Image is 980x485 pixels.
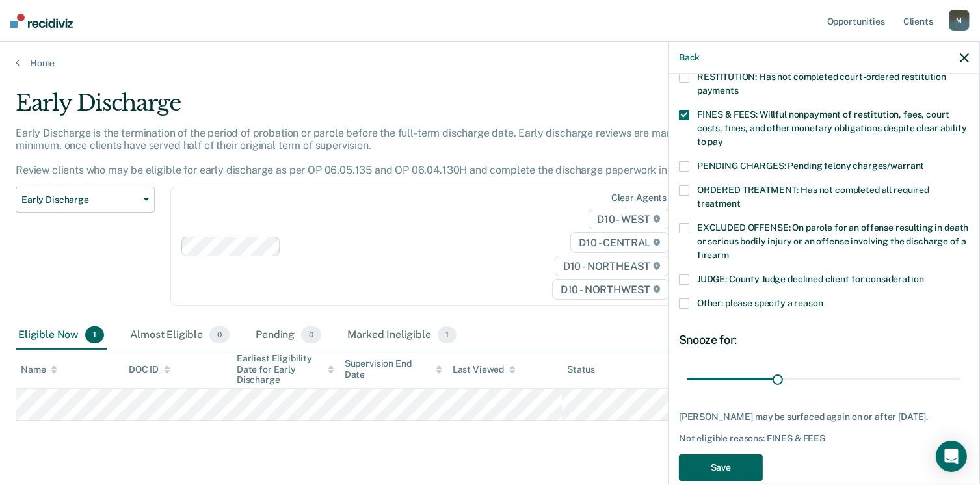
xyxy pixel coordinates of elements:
a: Home [16,57,964,69]
div: Supervision End Date [345,358,442,380]
div: DOC ID [129,364,170,375]
span: 0 [209,326,230,343]
div: Last Viewed [453,364,516,375]
button: Back [679,52,700,63]
div: Open Intercom Messenger [936,441,967,472]
button: Save [679,454,763,481]
div: Marked Ineligible [345,321,459,350]
div: Clear agents [611,192,667,203]
span: D10 - NORTHEAST [555,256,669,276]
p: Early Discharge is the termination of the period of probation or parole before the full-term disc... [16,127,715,177]
div: Pending [253,321,324,350]
span: PENDING CHARGES: Pending felony charges/warrant [697,161,924,171]
div: Not eligible reasons: FINES & FEES [679,433,969,444]
span: ORDERED TREATMENT: Has not completed all required treatment [697,185,929,209]
span: EXCLUDED OFFENSE: On parole for an offense resulting in death or serious bodily injury or an offe... [697,222,968,260]
span: JUDGE: County Judge declined client for consideration [697,274,924,284]
div: Eligible Now [16,321,107,350]
span: 1 [85,326,104,343]
div: M [949,10,970,31]
span: D10 - NORTHWEST [552,279,669,300]
span: D10 - WEST [589,209,669,229]
div: Name [21,364,57,375]
div: Earliest Eligibility Date for Early Discharge [237,353,334,386]
span: Other: please specify a reason [697,298,823,308]
img: Recidiviz [10,14,73,28]
div: Status [567,364,595,375]
div: Snooze for: [679,333,969,347]
span: 0 [301,326,321,343]
span: D10 - CENTRAL [570,232,669,253]
span: FINES & FEES: Willful nonpayment of restitution, fees, court costs, fines, and other monetary obl... [697,109,967,147]
div: Almost Eligible [127,321,232,350]
div: [PERSON_NAME] may be surfaced again on or after [DATE]. [679,412,969,423]
span: Early Discharge [21,194,139,205]
div: Early Discharge [16,90,750,127]
span: 1 [438,326,457,343]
